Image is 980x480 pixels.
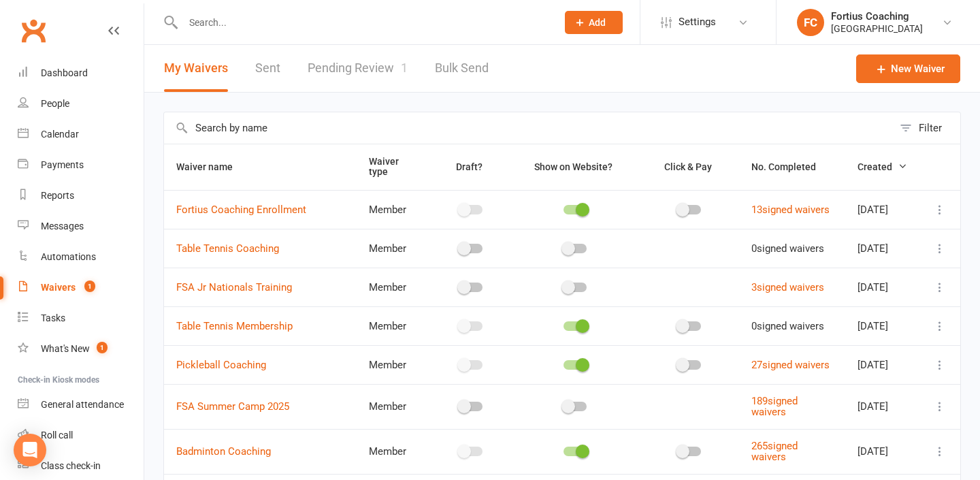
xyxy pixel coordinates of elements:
[831,10,923,22] div: Fortius Coaching
[176,359,266,371] a: Pickleball Coaching
[456,161,483,172] span: Draft?
[856,54,960,83] a: New Waiver
[831,22,923,35] div: [GEOGRAPHIC_DATA]
[18,272,144,303] a: Waivers 1
[41,399,124,410] div: General attendance
[751,281,824,293] a: 3signed waivers
[18,389,144,420] a: General attendance kiosk mode
[857,159,907,175] button: Created
[176,320,293,332] a: Table Tennis Membership
[16,14,50,48] a: Clubworx
[401,61,408,75] span: 1
[845,306,919,345] td: [DATE]
[845,229,919,268] td: [DATE]
[522,159,627,175] button: Show on Website?
[18,420,144,451] a: Roll call
[845,345,919,384] td: [DATE]
[84,281,95,292] span: 1
[751,395,798,419] a: 189signed waivers
[565,11,623,34] button: Add
[18,211,144,242] a: Messages
[18,303,144,334] a: Tasks
[18,334,144,364] a: What's New1
[41,282,76,293] div: Waivers
[893,112,960,144] button: Filter
[41,313,65,323] div: Tasks
[751,320,824,332] span: 0 signed waivers
[357,144,431,190] th: Waiver type
[41,67,88,78] div: Dashboard
[176,281,292,293] a: FSA Jr Nationals Training
[176,159,248,175] button: Waiver name
[751,242,824,255] span: 0 signed waivers
[176,400,289,413] a: FSA Summer Camp 2025
[751,359,830,371] a: 27signed waivers
[176,242,279,255] a: Table Tennis Coaching
[652,159,727,175] button: Click & Pay
[751,204,830,216] a: 13signed waivers
[357,306,431,345] td: Member
[41,343,90,354] div: What's New
[18,180,144,211] a: Reports
[357,190,431,229] td: Member
[919,120,942,136] div: Filter
[41,190,74,201] div: Reports
[18,150,144,180] a: Payments
[357,429,431,474] td: Member
[176,161,248,172] span: Waiver name
[751,440,798,464] a: 265signed waivers
[845,268,919,306] td: [DATE]
[357,268,431,306] td: Member
[797,9,824,36] div: FC
[14,434,46,466] div: Open Intercom Messenger
[534,161,612,172] span: Show on Website?
[357,345,431,384] td: Member
[176,445,271,458] a: Badminton Coaching
[857,161,907,172] span: Created
[18,58,144,89] a: Dashboard
[176,204,306,216] a: Fortius Coaching Enrollment
[664,161,712,172] span: Click & Pay
[18,89,144,119] a: People
[41,430,73,441] div: Roll call
[845,429,919,474] td: [DATE]
[41,159,84,170] div: Payments
[357,229,431,268] td: Member
[589,17,606,28] span: Add
[41,129,79,140] div: Calendar
[164,45,228,92] button: My Waivers
[164,112,893,144] input: Search by name
[845,384,919,429] td: [DATE]
[41,221,84,231] div: Messages
[41,98,69,109] div: People
[679,7,716,37] span: Settings
[435,45,489,92] a: Bulk Send
[357,384,431,429] td: Member
[255,45,280,92] a: Sent
[179,13,547,32] input: Search...
[18,119,144,150] a: Calendar
[18,242,144,272] a: Automations
[739,144,845,190] th: No. Completed
[41,460,101,471] div: Class check-in
[308,45,408,92] a: Pending Review1
[845,190,919,229] td: [DATE]
[444,159,497,175] button: Draft?
[97,342,108,353] span: 1
[41,251,96,262] div: Automations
